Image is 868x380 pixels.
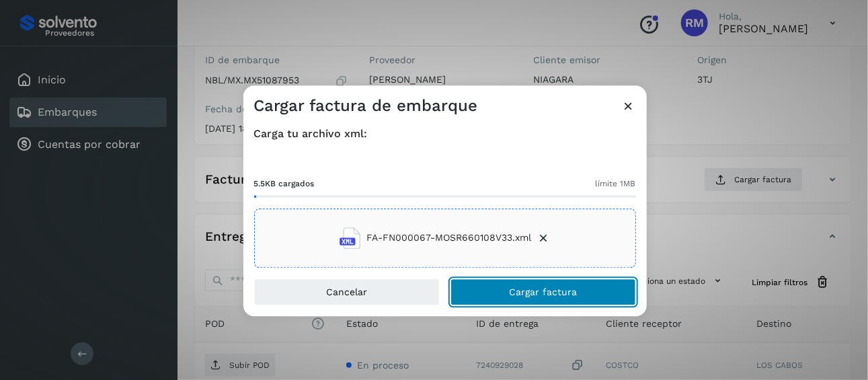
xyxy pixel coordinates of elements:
span: 5.5KB cargados [254,178,315,190]
span: FA-FN000067-MOSR660108V33.xml [366,231,531,245]
span: límite 1MB [596,178,636,190]
button: Cargar factura [450,278,636,305]
h4: Carga tu archivo xml: [254,127,636,140]
span: Cargar factura [509,287,577,297]
h3: Cargar factura de embarque [254,96,478,116]
span: Cancelar [326,287,367,297]
button: Cancelar [254,278,440,305]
